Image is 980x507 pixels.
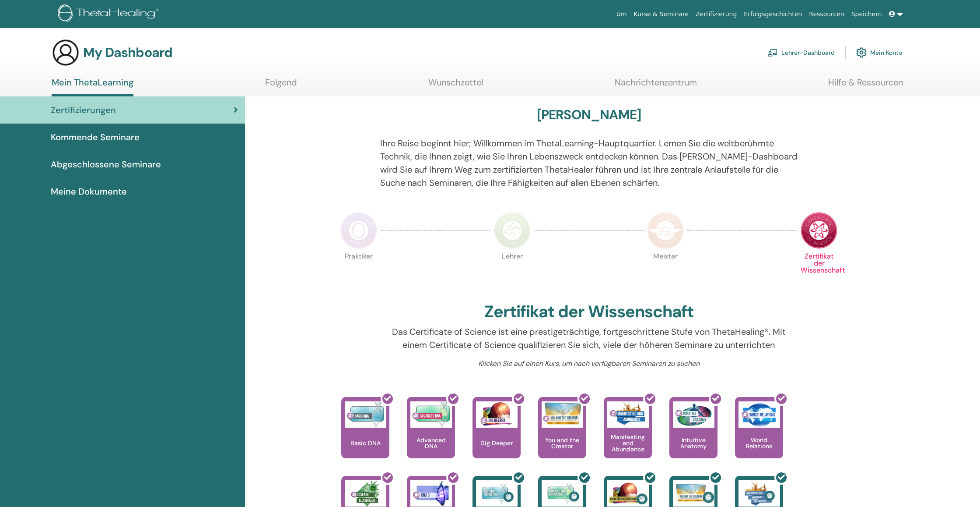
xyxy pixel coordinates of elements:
[51,158,161,171] span: Abgeschlossene Seminare
[380,325,798,351] p: Das Certificate of Science ist eine prestigeträchtige, fortgeschrittene Stufe von ThetaHealing®. ...
[407,437,455,449] p: Advanced DNA
[341,397,389,476] a: Basic DNA Basic DNA
[542,480,583,507] img: Advanced DNA Instructors
[848,6,885,22] a: Speichern
[484,302,693,322] h2: Zertifikat der Wissenschaft
[767,43,835,62] a: Lehrer-Dashboard
[52,39,80,67] img: generic-user-icon.jpg
[345,401,386,428] img: Basic DNA
[83,45,172,60] h3: My Dashboard
[673,480,714,507] img: You and the Creator Instructors
[692,6,740,22] a: Zertifizierung
[51,103,116,117] span: Zertifizierungen
[805,6,847,22] a: Ressourcen
[428,77,483,94] a: Wunschzettel
[537,107,641,123] h3: [PERSON_NAME]
[476,401,518,428] img: Dig Deeper
[767,49,778,57] img: chalkboard-teacher.svg
[265,77,297,94] a: Folgend
[52,77,133,96] a: Mein ThetaLearning
[647,253,684,290] p: Meister
[494,253,531,290] p: Lehrer
[856,43,902,62] a: Mein Konto
[58,4,162,24] img: logo.png
[410,401,452,428] img: Advanced DNA
[735,397,783,476] a: World Relations World Relations
[538,437,586,449] p: You and the Creator
[51,131,140,144] span: Kommende Seminare
[669,397,717,476] a: Intuitive Anatomy Intuitive Anatomy
[51,185,127,198] span: Meine Dokumente
[801,212,837,249] img: Certificate of Science
[340,253,377,290] p: Praktiker
[828,77,903,94] a: Hilfe & Ressourcen
[735,437,783,449] p: World Relations
[738,401,780,428] img: World Relations
[615,77,697,94] a: Nachrichtenzentrum
[604,434,652,452] p: Manifesting and Abundance
[476,480,518,507] img: Basic DNA Instructors
[380,358,798,369] p: Klicken Sie auf einen Kurs, um nach verfügbaren Seminaren zu suchen
[494,212,531,249] img: Instructor
[607,401,649,428] img: Manifesting and Abundance
[740,6,805,22] a: Erfolgsgeschichten
[407,397,455,476] a: Advanced DNA Advanced DNA
[538,397,586,476] a: You and the Creator You and the Creator
[669,437,717,449] p: Intuitive Anatomy
[340,212,377,249] img: Practitioner
[477,440,516,446] p: Dig Deeper
[613,6,630,22] a: Um
[604,397,652,476] a: Manifesting and Abundance Manifesting and Abundance
[472,397,521,476] a: Dig Deeper Dig Deeper
[542,401,583,425] img: You and the Creator
[738,480,780,507] img: Manifesting and Abundance Instructors
[856,45,867,60] img: cog.svg
[630,6,692,22] a: Kurse & Seminare
[380,137,798,189] p: Ihre Reise beginnt hier; Willkommen im ThetaLearning-Hauptquartier. Lernen Sie die weltberühmte T...
[345,480,386,507] img: Disease and Disorder
[647,212,684,249] img: Master
[410,480,452,507] img: DNA 3
[607,480,649,507] img: Dig Deeper Instructors
[673,401,714,428] img: Intuitive Anatomy
[801,253,837,290] p: Zertifikat der Wissenschaft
